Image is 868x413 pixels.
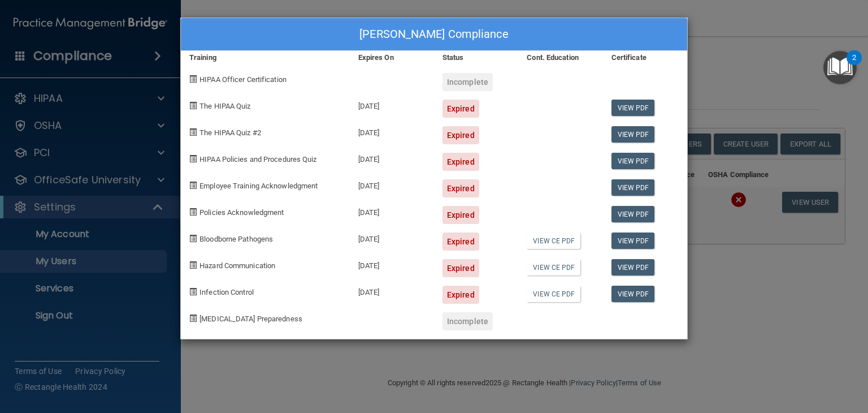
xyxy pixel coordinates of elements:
[199,261,275,270] span: Hazard Communication
[442,286,479,304] div: Expired
[350,251,434,277] div: [DATE]
[350,171,434,197] div: [DATE]
[442,100,479,118] div: Expired
[199,208,284,217] span: Policies Acknowledgment
[611,233,655,249] a: View PDF
[442,312,493,330] div: Incomplete
[442,206,479,224] div: Expired
[611,286,655,302] a: View PDF
[611,100,655,116] a: View PDF
[527,233,580,249] a: View CE PDF
[199,102,250,110] span: The HIPAA Quiz
[199,75,287,84] span: HIPAA Officer Certification
[181,18,687,51] div: [PERSON_NAME] Compliance
[350,277,434,304] div: [DATE]
[350,144,434,171] div: [DATE]
[199,155,316,164] span: HIPAA Policies and Procedures Quiz
[527,259,580,276] a: View CE PDF
[350,197,434,224] div: [DATE]
[199,288,254,296] span: Infection Control
[673,339,854,384] iframe: Drift Widget Chat Controller
[350,118,434,144] div: [DATE]
[181,51,350,64] div: Training
[527,286,580,302] a: View CE PDF
[199,235,273,243] span: Bloodborne Pathogens
[611,126,655,143] a: View PDF
[823,51,857,84] button: Open Resource Center, 2 new notifications
[611,206,655,222] a: View PDF
[442,233,479,251] div: Expired
[434,51,518,64] div: Status
[611,179,655,196] a: View PDF
[199,182,318,190] span: Employee Training Acknowledgment
[199,315,302,323] span: [MEDICAL_DATA] Preparedness
[442,259,479,277] div: Expired
[603,51,687,64] div: Certificate
[350,224,434,251] div: [DATE]
[350,51,434,64] div: Expires On
[350,91,434,118] div: [DATE]
[852,58,856,72] div: 2
[442,179,479,197] div: Expired
[611,153,655,169] a: View PDF
[442,153,479,171] div: Expired
[442,73,493,91] div: Incomplete
[518,51,602,64] div: Cont. Education
[611,259,655,276] a: View PDF
[199,128,261,137] span: The HIPAA Quiz #2
[442,126,479,144] div: Expired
